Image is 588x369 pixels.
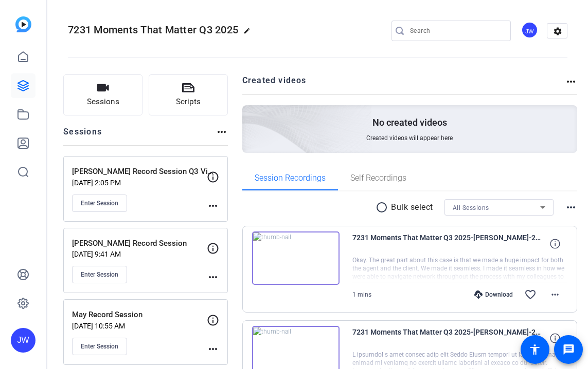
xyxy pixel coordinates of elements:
[207,271,219,283] mat-icon: more_horiz
[366,134,453,142] span: Created videos will appear here
[352,231,543,256] span: 7231 Moments That Matter Q3 2025-[PERSON_NAME]-2025-08-22-10-52-02-201-0
[350,174,406,182] span: Self Recordings
[207,200,219,212] mat-icon: more_horiz
[562,343,575,356] mat-icon: message
[81,342,118,351] span: Enter Session
[87,96,119,108] span: Sessions
[72,179,207,187] p: [DATE] 2:05 PM
[11,328,35,353] div: JW
[72,250,207,258] p: [DATE] 9:41 AM
[63,126,102,145] h2: Sessions
[68,24,238,36] span: 7231 Moments That Matter Q3 2025
[252,231,340,285] img: thumb-nail
[243,27,256,40] mat-icon: edit
[565,75,577,88] mat-icon: more_horiz
[81,199,118,207] span: Enter Session
[176,96,201,108] span: Scripts
[372,116,447,129] p: No created videos
[524,288,537,301] mat-icon: favorite_border
[549,288,561,301] mat-icon: more_horiz
[72,195,127,212] button: Enter Session
[521,22,539,40] ngx-avatar: Jon Williams
[352,326,543,351] span: 7231 Moments That Matter Q3 2025-[PERSON_NAME]-2025-08-22-10-34-48-888-0
[565,201,577,213] mat-icon: more_horiz
[72,266,127,283] button: Enter Session
[72,166,213,178] p: [PERSON_NAME] Record Session Q3 Videos
[410,25,503,37] input: Search
[529,343,541,356] mat-icon: accessibility
[207,343,219,355] mat-icon: more_horiz
[521,22,538,38] div: JW
[469,290,518,299] div: Download
[149,74,228,115] button: Scripts
[127,4,372,226] img: Creted videos background
[15,16,31,32] img: blue-gradient.svg
[81,270,118,279] span: Enter Session
[72,322,207,330] p: [DATE] 10:55 AM
[242,74,565,94] h2: Created videos
[72,238,213,249] p: [PERSON_NAME] Record Session
[391,201,433,213] p: Bulk select
[547,24,568,39] mat-icon: settings
[216,126,228,138] mat-icon: more_horiz
[352,291,371,298] span: 1 mins
[453,204,489,211] span: All Sessions
[376,201,391,213] mat-icon: radio_button_unchecked
[255,174,326,182] span: Session Recordings
[72,309,213,321] p: May Record Session
[63,74,142,115] button: Sessions
[72,338,127,355] button: Enter Session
